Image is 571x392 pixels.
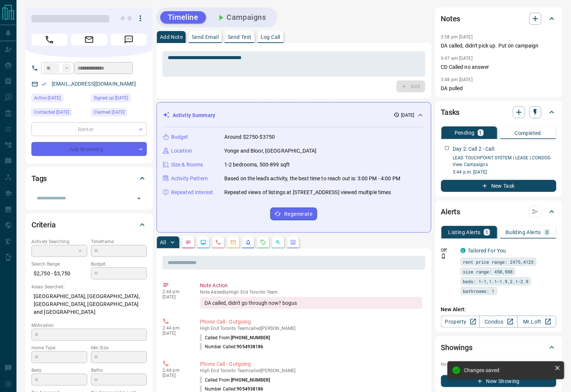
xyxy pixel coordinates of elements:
[237,386,264,392] span: 9054938186
[91,108,147,119] div: Mon Sep 08 2025
[31,94,87,104] div: Tue Sep 09 2025
[461,248,466,253] div: condos.ca
[52,81,136,87] a: [EMAIL_ADDRESS][DOMAIN_NAME]
[463,287,495,295] span: bathrooms: 1
[200,290,422,295] p: Note Added by High End Toronto Team
[209,11,274,24] button: Campaigns
[270,208,317,220] button: Regenerate
[215,239,221,245] svg: Calls
[171,161,203,169] p: Size & Rooms
[31,172,47,184] h2: Tags
[224,189,391,196] p: Repeated views of listings at [STREET_ADDRESS] viewed multiple times
[200,282,422,290] p: Note Action
[441,206,461,218] h2: Alerts
[71,34,107,46] span: Email
[515,131,541,136] p: Completed
[31,108,87,119] div: Wed Sep 10 2025
[441,361,556,368] p: No showings booked
[441,180,556,192] button: New Task
[41,82,46,87] svg: Email Verified
[224,161,290,169] p: 1-2 bedrooms, 500-899 sqft
[224,147,316,155] p: Yonge and Bloor, [GEOGRAPHIC_DATA]
[160,11,206,24] button: Timeline
[31,344,87,351] p: Home Type:
[94,108,125,116] span: Claimed [DATE]
[441,77,473,82] p: 3:48 pm [DATE]
[31,261,87,267] p: Search Range:
[31,122,147,136] div: Renter
[31,142,147,156] div: Just Browsing
[171,133,188,141] p: Budget
[160,34,183,40] p: Add Note
[449,230,481,235] p: Listing Alerts
[111,34,147,46] span: Message
[31,290,147,318] p: [GEOGRAPHIC_DATA], [GEOGRAPHIC_DATA], [GEOGRAPHIC_DATA], [GEOGRAPHIC_DATA] and [GEOGRAPHIC_DATA]
[441,63,556,71] p: CD Called no answer
[94,94,128,102] span: Signed up [DATE]
[31,284,147,290] p: Areas Searched:
[231,377,270,383] span: [PHONE_NUMBER]
[200,368,422,373] p: High End Toronto Team called [PERSON_NAME]
[185,239,191,245] svg: Notes
[231,335,270,340] span: [PHONE_NUMBER]
[34,108,69,116] span: Contacted [DATE]
[453,145,495,153] p: Day 2: Call 2 - Call
[485,230,488,235] p: 1
[441,106,460,118] h2: Tasks
[163,368,189,373] p: 2:44 pm
[441,306,556,313] p: New Alert:
[441,56,473,61] p: 9:47 am [DATE]
[441,42,556,50] p: DA called, didn't pick up. Put on campaign
[200,377,270,383] p: Called From:
[31,169,147,187] div: Tags
[134,193,144,204] button: Open
[163,373,189,378] p: [DATE]
[163,289,189,294] p: 2:44 pm
[517,316,556,328] a: Mr.Loft
[228,34,252,40] p: Send Text
[441,34,473,40] p: 3:58 pm [DATE]
[31,216,147,234] div: Criteria
[479,130,482,135] p: 1
[200,297,422,309] div: DA called, didn't go through now? bogus
[171,189,213,196] p: Repeated Interest
[441,254,446,259] svg: Push Notification Only
[261,34,280,40] p: Log Call
[91,261,147,267] p: Budget:
[200,318,422,326] p: Phone Call - Outgoing
[160,240,166,245] p: All
[91,344,147,351] p: Min Size:
[441,375,556,387] button: New Showing
[441,13,461,25] h2: Notes
[200,334,270,341] p: Called From:
[463,268,513,275] span: size range: 450,988
[200,239,206,245] svg: Lead Browsing Activity
[290,239,296,245] svg: Agent Actions
[171,175,208,183] p: Activity Pattern
[237,344,264,349] span: 9054938186
[468,248,506,254] a: Tailored For You
[441,85,556,92] p: DA pulled
[463,258,534,266] span: rent price range: 2475,4125
[163,294,189,300] p: [DATE]
[171,147,192,155] p: Location
[34,94,61,102] span: Active [DATE]
[441,339,556,356] div: Showings
[453,169,556,175] p: 5:44 p.m. [DATE]
[441,342,473,353] h2: Showings
[91,367,147,374] p: Baths:
[200,343,264,350] p: Number Called:
[200,326,422,331] p: High End Toronto Team called [PERSON_NAME]
[31,267,87,280] p: $2,750 - $3,750
[200,360,422,368] p: Phone Call - Outgoing
[224,175,400,183] p: Based on the lead's activity, the best time to reach out is: 3:00 PM - 4:00 PM
[441,247,456,254] p: Off
[163,325,189,331] p: 2:44 pm
[464,367,552,373] div: Changes saved
[260,239,266,245] svg: Requests
[31,34,67,46] span: Call
[441,316,480,328] a: Property
[453,155,552,167] a: LEAD TOUCHPOINT SYSTEM | LEASE | CONDOS- View Campaigns
[163,331,189,336] p: [DATE]
[31,238,87,245] p: Actively Searching:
